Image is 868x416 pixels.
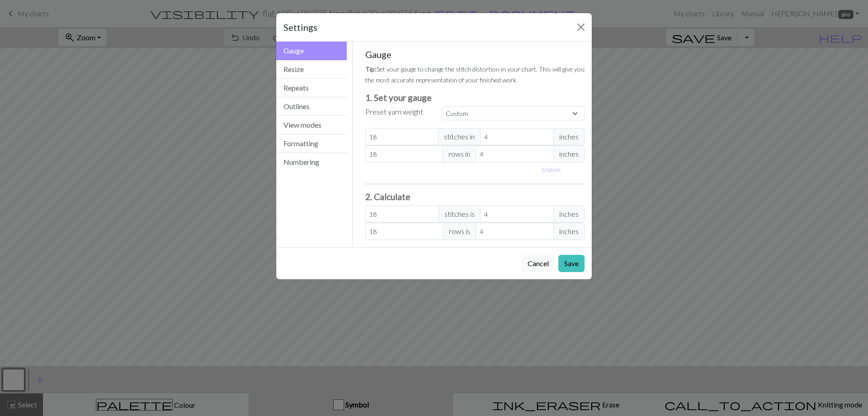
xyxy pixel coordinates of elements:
[365,106,423,117] label: Preset yarn weight
[276,134,347,153] button: Formatting
[365,92,585,103] h3: 1. Set your gauge
[443,223,476,240] span: rows is
[558,255,585,272] button: Save
[365,191,585,202] h3: 2. Calculate
[439,206,481,223] span: stitches is
[365,49,585,60] h5: Gauge
[553,128,585,145] span: inches
[553,206,585,223] span: inches
[276,97,347,116] button: Outlines
[276,42,347,60] button: Gauge
[283,20,317,34] h5: Settings
[538,163,565,177] button: Usecm
[276,79,347,97] button: Repeats
[522,255,555,272] button: Cancel
[553,145,585,163] span: inches
[574,20,588,34] button: Close
[276,116,347,134] button: View modes
[276,153,347,171] button: Numbering
[365,65,377,73] strong: Tip:
[276,60,347,79] button: Resize
[365,65,585,84] small: Set your gauge to change the stitch distortion in your chart. This will give you the most accurat...
[438,128,481,145] span: stitches in
[553,223,585,240] span: inches
[443,145,476,163] span: rows in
